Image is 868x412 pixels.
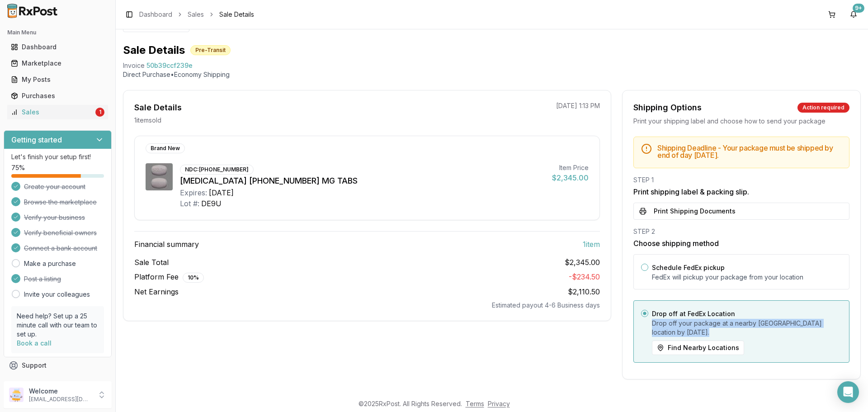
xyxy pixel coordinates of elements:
[17,312,99,339] p: Need help? Set up a 25 minute call with our team to set up.
[4,105,112,119] button: Sales1
[134,257,169,268] span: Sale Total
[633,238,849,249] h3: Choose shipping method
[134,271,204,283] span: Platform Fee
[7,88,108,104] a: Purchases
[7,39,108,55] a: Dashboard
[556,101,600,110] p: [DATE] 1:13 PM
[565,257,600,268] span: $2,345.00
[652,319,842,337] p: Drop off your package at a nearby [GEOGRAPHIC_DATA] location by [DATE] .
[11,152,104,161] p: Let's finish your setup first!
[146,143,185,153] div: Brand New
[11,108,94,117] div: Sales
[24,275,61,284] span: Post a listing
[95,108,104,117] div: 1
[219,10,254,19] span: Sale Details
[633,175,849,185] div: STEP 1
[846,7,861,22] button: 9+
[123,61,145,70] div: Invoice
[180,175,545,187] div: [MEDICAL_DATA] [PHONE_NUMBER] MG TABS
[180,165,254,175] div: NDC: [PHONE_NUMBER]
[209,187,234,198] div: [DATE]
[24,228,97,237] span: Verify beneficial owners
[633,186,849,197] h3: Print shipping label & packing slip.
[139,10,254,19] nav: breadcrumb
[134,101,182,114] div: Sale Details
[652,273,842,282] p: FedEx will pickup your package from your location
[633,227,849,236] div: STEP 2
[190,45,231,55] div: Pre-Transit
[24,182,85,191] span: Create your account
[652,310,735,317] label: Drop off at FedEx Location
[24,244,97,253] span: Connect a bank account
[24,198,97,207] span: Browse the marketplace
[11,134,62,145] h3: Getting started
[552,172,589,183] div: $2,345.00
[633,203,849,220] button: Print Shipping Documents
[652,264,725,271] label: Schedule FedEx pickup
[837,381,859,403] div: Open Intercom Messenger
[11,43,104,52] div: Dashboard
[4,56,112,71] button: Marketplace
[29,387,92,396] p: Welcome
[7,29,108,36] h2: Main Menu
[134,116,161,125] p: 1 item sold
[123,70,861,79] p: Direct Purchase • Economy Shipping
[146,163,173,190] img: Triumeq 600-50-300 MG TABS
[4,357,112,374] button: Support
[9,388,24,402] img: User avatar
[29,396,92,403] p: [EMAIL_ADDRESS][DOMAIN_NAME]
[180,198,199,209] div: Lot #:
[7,104,108,120] a: Sales1
[583,239,600,250] span: 1 item
[24,213,85,222] span: Verify your business
[466,400,484,407] a: Terms
[188,10,204,19] a: Sales
[139,10,172,19] a: Dashboard
[11,163,25,172] span: 75 %
[7,71,108,88] a: My Posts
[11,59,104,68] div: Marketplace
[488,400,510,407] a: Privacy
[134,286,179,297] span: Net Earnings
[183,273,204,283] div: 10 %
[552,163,589,172] div: Item Price
[4,4,61,18] img: RxPost Logo
[11,91,104,100] div: Purchases
[134,239,199,250] span: Financial summary
[633,117,849,126] div: Print your shipping label and choose how to send your package
[134,301,600,310] div: Estimated payout 4-6 Business days
[7,55,108,71] a: Marketplace
[853,4,864,13] div: 9+
[4,40,112,54] button: Dashboard
[4,72,112,87] button: My Posts
[24,290,90,299] a: Invite your colleagues
[22,377,52,386] span: Feedback
[11,75,104,84] div: My Posts
[797,103,849,113] div: Action required
[4,374,112,390] button: Feedback
[657,144,842,159] h5: Shipping Deadline - Your package must be shipped by end of day [DATE] .
[24,259,76,268] a: Make a purchase
[146,61,193,70] span: 50b39ccf239e
[633,101,702,114] div: Shipping Options
[652,341,744,355] button: Find Nearby Locations
[4,89,112,103] button: Purchases
[201,198,222,209] div: DE9U
[569,272,600,281] span: - $234.50
[17,339,52,347] a: Book a call
[180,187,207,198] div: Expires:
[123,43,185,57] h1: Sale Details
[568,287,600,296] span: $2,110.50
